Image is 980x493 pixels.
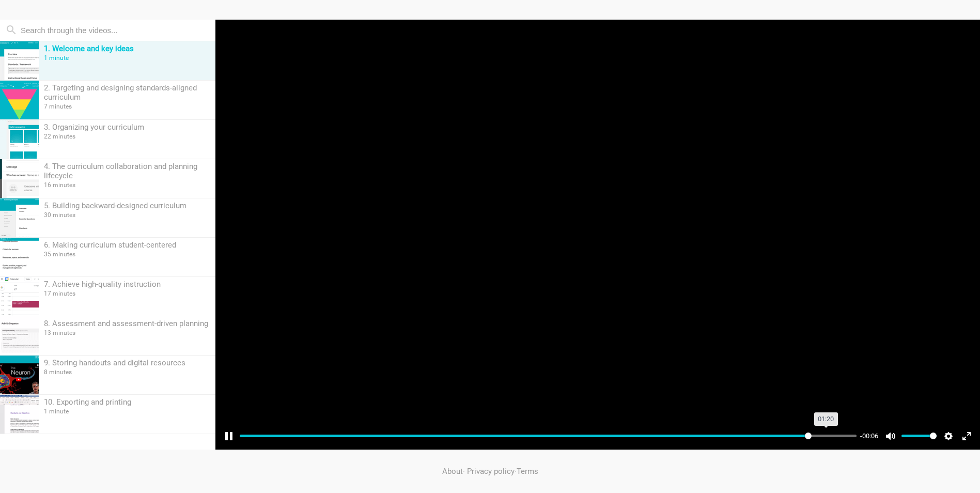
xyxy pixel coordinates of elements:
[221,428,237,444] button: Pause
[44,83,210,102] div: 2. Targeting and designing standards-aligned curriculum
[467,467,515,476] a: Privacy policy
[44,280,210,289] div: 7. Achieve high-quality instruction
[44,319,210,328] div: 8. Assessment and assessment-driven planning
[44,358,210,367] div: 9. Storing handouts and digital resources
[44,408,210,415] div: 1 minute
[240,431,857,441] input: Seek
[44,251,210,258] div: 35 minutes
[44,211,210,219] div: 30 minutes
[44,368,210,376] div: 8 minutes
[44,103,210,110] div: 7 minutes
[517,467,538,476] a: Terms
[44,201,210,210] div: 5. Building backward-designed curriculum
[44,329,210,336] div: 13 minutes
[901,431,937,441] input: Volume
[44,133,210,140] div: 22 minutes
[442,467,463,476] a: About
[858,430,881,442] div: Current time
[44,54,210,61] div: 1 minute
[44,162,210,180] div: 4. The curriculum collaboration and planning lifecycle
[44,397,210,407] div: 10. Exporting and printing
[180,450,800,493] div: · ·
[44,122,210,132] div: 3. Organizing your curriculum
[44,290,210,297] div: 17 minutes
[44,240,210,250] div: 6. Making curriculum student-centered
[44,44,210,53] div: 1. Welcome and key ideas
[44,181,210,189] div: 16 minutes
